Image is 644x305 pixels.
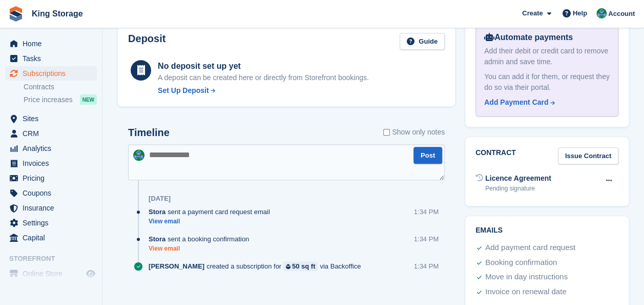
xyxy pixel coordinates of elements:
[149,207,165,217] span: Stora
[484,31,610,44] div: Automate payments
[23,51,84,66] span: Tasks
[133,149,144,161] img: John King
[608,9,635,19] span: Account
[24,95,73,105] span: Price increases
[485,242,575,254] div: Add payment card request
[149,217,275,226] a: View email
[558,147,618,164] a: Issue Contract
[158,85,209,96] div: Set Up Deposit
[596,8,607,18] img: John King
[23,171,84,185] span: Pricing
[484,46,610,67] div: Add their debit or credit card to remove admin and save time.
[23,266,84,281] span: Online Store
[484,97,548,108] div: Add Payment Card
[5,36,97,51] a: menu
[80,94,97,105] div: NEW
[149,261,204,271] span: [PERSON_NAME]
[283,261,318,271] a: 50 sq ft
[573,8,587,18] span: Help
[485,184,551,193] div: Pending signature
[5,156,97,170] a: menu
[400,33,445,50] a: Guide
[8,6,24,22] img: stora-icon-8386f47178a22dfd0bd8f6a31ec36ba5ce8667c1dd55bd0f319d3a0aa187defe.svg
[128,33,165,50] h2: Deposit
[5,111,97,126] a: menu
[484,97,606,108] a: Add Payment Card
[23,186,84,200] span: Coupons
[475,147,516,164] h2: Contract
[149,261,366,271] div: created a subscription for via Backoffice
[23,201,84,215] span: Insurance
[23,66,84,81] span: Subscriptions
[149,195,171,203] div: [DATE]
[149,244,254,253] a: View email
[9,254,102,264] span: Storefront
[5,266,97,281] a: menu
[149,207,275,217] div: sent a payment card request email
[28,5,87,22] a: King Storage
[5,126,97,141] a: menu
[149,234,165,244] span: Stora
[475,226,618,235] h2: Emails
[85,268,97,280] a: Preview store
[5,141,97,156] a: menu
[5,231,97,245] a: menu
[383,127,445,138] label: Show only notes
[484,71,610,93] div: You can add it for them, or request they do so via their portal.
[23,156,84,170] span: Invoices
[5,216,97,230] a: menu
[414,207,439,217] div: 1:34 PM
[23,231,84,245] span: Capital
[485,286,566,298] div: Invoice on renewal date
[128,127,170,139] h2: Timeline
[23,126,84,141] span: CRM
[292,261,316,271] div: 50 sq ft
[23,141,84,156] span: Analytics
[414,234,439,244] div: 1:34 PM
[5,186,97,200] a: menu
[24,82,97,92] a: Contracts
[413,147,442,164] button: Post
[5,171,97,185] a: menu
[5,66,97,81] a: menu
[485,271,568,283] div: Move in day instructions
[383,127,390,138] input: Show only notes
[158,85,369,96] a: Set Up Deposit
[414,261,439,271] div: 1:34 PM
[5,51,97,66] a: menu
[23,36,84,51] span: Home
[522,8,543,18] span: Create
[158,60,369,72] div: No deposit set up yet
[23,216,84,230] span: Settings
[24,94,97,105] a: Price increases NEW
[5,201,97,215] a: menu
[149,234,254,244] div: sent a booking confirmation
[158,72,369,83] p: A deposit can be created here or directly from Storefront bookings.
[485,257,557,269] div: Booking confirmation
[23,111,84,126] span: Sites
[485,173,551,184] div: Licence Agreement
